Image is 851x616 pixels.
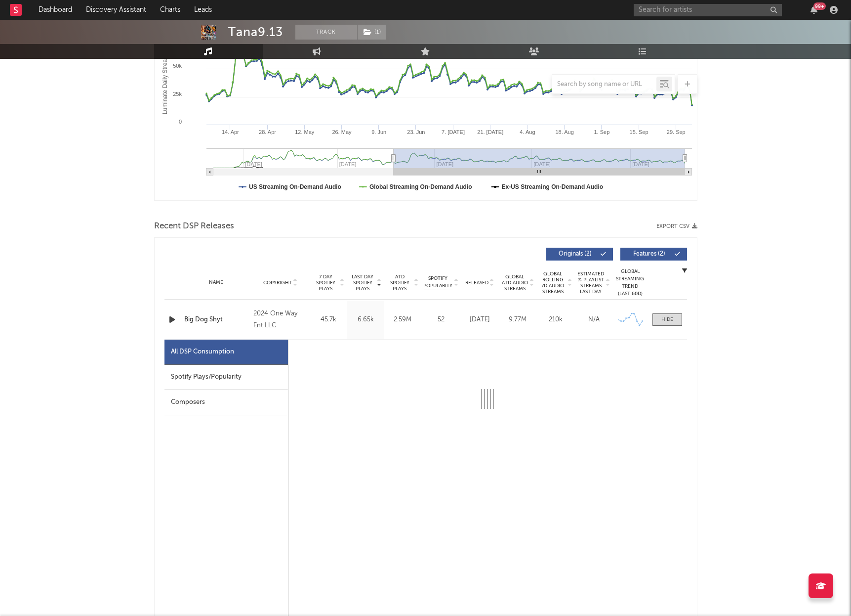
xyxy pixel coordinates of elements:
span: Spotify Popularity [423,275,452,290]
span: Global Rolling 7D Audio Streams [539,271,567,295]
button: Track [295,25,357,40]
span: Estimated % Playlist Streams Last Day [577,271,605,295]
text: Luminate Daily Streams [161,51,168,114]
text: 26. May [332,129,352,135]
div: Composers [164,390,288,415]
text: 9. Jun [371,129,386,135]
button: 99+ [810,6,817,14]
text: Ex-US Streaming On-Demand Audio [501,183,603,190]
span: Originals ( 2 ) [553,251,598,257]
div: Global Streaming Trend (Last 60D) [615,268,645,298]
text: 29. Sep [666,129,685,135]
div: 2024 One Way Ent LLC [253,308,307,332]
span: ATD Spotify Plays [387,274,413,292]
span: Global ATD Audio Streams [501,274,528,292]
span: Copyright [263,280,292,286]
text: 18. Aug [555,129,573,135]
div: Name [184,279,249,286]
div: 45.7k [313,315,345,325]
a: Big Dog Shyt [184,315,249,325]
div: 99 + [813,2,826,10]
text: 14. Apr [221,129,239,135]
text: 7. [DATE] [442,129,465,135]
input: Search for artists [634,4,782,16]
text: 23. Jun [407,129,425,135]
button: Originals(2) [546,248,613,261]
span: Features ( 2 ) [627,251,672,257]
div: 210k [539,315,572,325]
button: (1) [358,25,386,40]
span: ( 1 ) [357,25,386,40]
text: 12. May [295,129,315,135]
text: 1. Sep [594,129,609,135]
span: Last Day Spotify Plays [350,274,376,292]
div: 52 [424,315,458,325]
text: 25k [173,91,182,97]
input: Search by song name or URL [552,81,656,88]
div: N/A [577,315,610,325]
button: Features(2) [620,248,687,261]
span: 7 Day Spotify Plays [313,274,339,292]
div: Tana9.13 [228,25,283,40]
text: US Streaming On-Demand Audio [249,183,341,190]
div: 2.59M [387,315,419,325]
text: Global Streaming On-Demand Audio [369,183,472,190]
button: Export CSV [656,223,697,229]
span: Released [465,280,488,286]
div: All DSP Consumption [164,340,288,365]
text: 21. [DATE] [477,129,503,135]
div: 6.65k [350,315,382,325]
text: 50k [173,63,182,69]
div: All DSP Consumption [171,346,234,358]
div: Spotify Plays/Popularity [164,365,288,390]
span: Recent DSP Releases [154,220,234,232]
div: 9.77M [501,315,534,325]
text: 15. Sep [629,129,648,135]
svg: Luminate Daily Consumption [155,2,697,200]
text: 4. Aug [520,129,535,135]
text: 28. Apr [259,129,276,135]
div: [DATE] [463,315,496,325]
text: 0 [178,119,181,125]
